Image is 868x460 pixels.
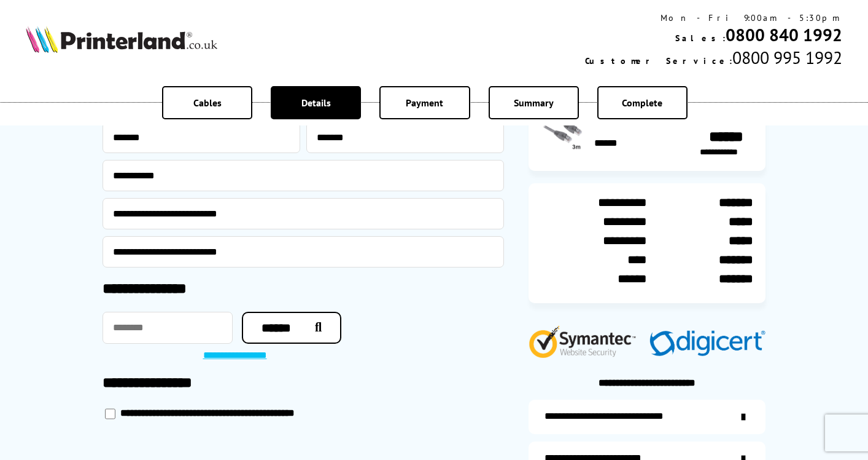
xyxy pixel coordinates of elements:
span: Summary [514,97,554,109]
span: Customer Service: [585,55,732,66]
a: additional-ink [529,400,765,434]
span: Cables [193,97,222,109]
span: Complete [622,97,662,109]
div: Mon - Fri 9:00am - 5:30pm [585,12,842,23]
span: Payment [406,97,443,109]
img: Printerland Logo [26,26,217,53]
span: Sales: [675,33,726,44]
span: Details [301,97,331,109]
span: 0800 995 1992 [732,46,842,69]
a: 0800 840 1992 [726,23,842,46]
